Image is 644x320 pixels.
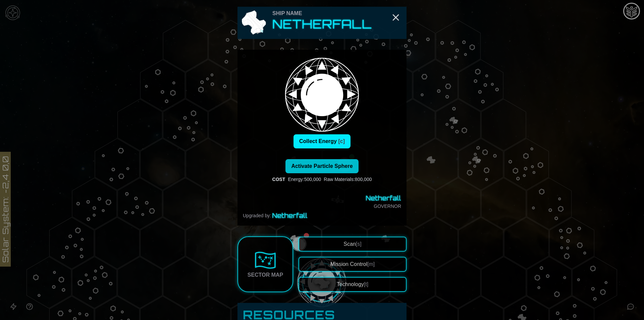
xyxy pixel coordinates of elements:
div: Upgraded by: [243,211,401,220]
span: Netherfall [272,211,308,220]
div: COST [272,176,285,183]
button: Close [390,12,401,23]
img: Star [282,52,362,131]
h2: Netherfall [272,17,372,31]
img: Ship Icon [240,9,267,36]
div: Raw Materials : 800,000 [324,176,372,183]
button: Technology[t] [299,277,407,292]
button: Scan[s] [299,237,407,252]
button: Collect Energy [c] [293,134,351,148]
span: Netherfall [366,193,401,203]
button: Activate Particle Sphere [285,159,358,173]
div: GOVERNOR [243,193,401,210]
span: [t] [364,281,368,287]
a: Sector Map [237,236,293,292]
img: Sector [255,249,276,271]
div: Energy : 500,000 [288,176,321,183]
div: Sector Map [248,271,283,279]
span: [m] [367,261,375,267]
span: Activate Particle Sphere [291,163,353,169]
span: [s] [356,241,362,247]
span: Scan [343,241,361,247]
img: Dyson Sphere [282,55,362,134]
span: [c] [338,138,345,144]
div: Ship Name [272,9,372,17]
button: Mission Control[m] [299,257,407,272]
